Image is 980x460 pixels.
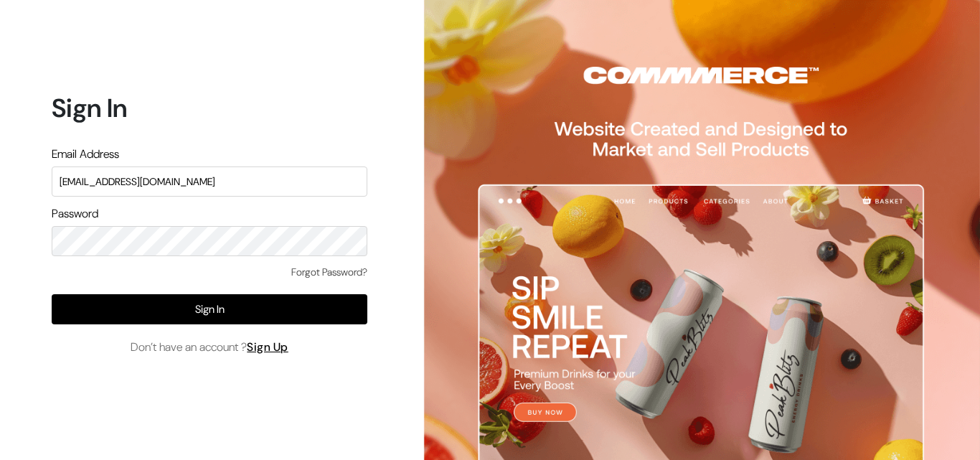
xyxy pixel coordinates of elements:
button: Sign In [52,294,367,324]
label: Password [52,205,98,222]
h1: Sign In [52,93,367,123]
span: Don’t have an account ? [131,339,288,356]
a: Forgot Password? [291,265,367,280]
label: Email Address [52,146,119,163]
a: Sign Up [247,339,288,355]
